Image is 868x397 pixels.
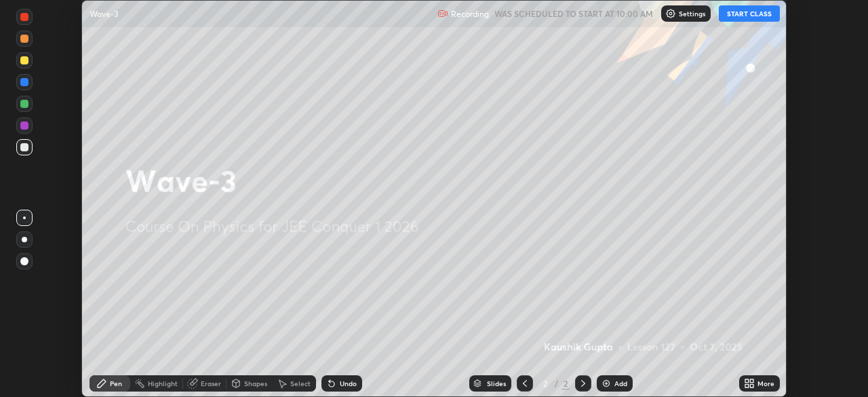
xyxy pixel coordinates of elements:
div: Shapes [244,380,267,387]
div: Select [290,380,311,387]
p: Settings [679,10,705,17]
div: Add [614,380,627,387]
p: Recording [451,9,489,19]
p: Wave-3 [90,8,119,19]
button: START CLASS [719,5,780,22]
div: Pen [110,380,122,387]
div: Eraser [201,380,221,387]
img: class-settings-icons [665,8,676,19]
div: Undo [340,380,357,387]
div: More [757,380,774,387]
div: Highlight [148,380,178,387]
div: 2 [561,377,570,390]
div: Slides [487,380,506,387]
img: add-slide-button [601,378,612,389]
h5: WAS SCHEDULED TO START AT 10:00 AM [494,7,653,20]
img: recording.375f2c34.svg [437,8,448,19]
div: 2 [538,379,552,387]
div: / [555,379,559,387]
